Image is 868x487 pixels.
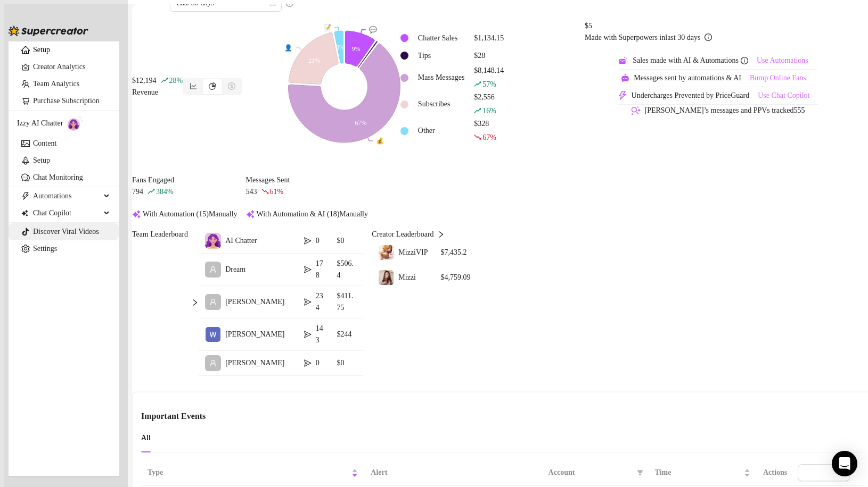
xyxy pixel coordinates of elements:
[209,208,238,220] article: Manually
[316,235,320,247] article: 0
[33,139,56,147] a: Content
[618,91,627,100] img: svg%3e
[33,156,50,164] a: Setup
[169,77,183,85] span: 28 %
[316,323,324,346] article: 143
[21,209,28,217] img: Chat Copilot
[304,266,312,273] span: send
[191,229,199,376] span: right
[33,46,50,54] a: Setup
[284,44,292,52] text: 👤
[261,188,269,195] span: fall
[228,82,235,90] span: dollar-circle
[337,258,357,281] article: $506.4
[741,57,748,64] span: info-circle
[33,93,110,110] a: Purchase Subscription
[474,91,504,117] div: $2,556
[414,118,469,144] td: Other
[437,229,445,240] span: right
[398,248,428,256] span: MizziVIP
[225,296,284,308] span: [PERSON_NAME]
[441,272,489,283] article: $4,759.09
[748,52,817,69] button: Use Automations
[806,468,841,477] span: Dismiss All
[225,357,284,369] span: [PERSON_NAME]
[21,192,30,200] span: thunderbolt
[633,55,748,66] div: Sales made with AI & Automations
[793,105,805,116] div: 555
[246,174,368,186] article: Messages Sent
[474,50,504,62] div: $28
[246,208,255,220] img: svg%3e
[414,30,469,46] td: Chatter Sales
[376,137,384,145] text: 💰
[132,174,238,186] article: Fans Engaged
[225,235,257,247] span: AI Chatter
[441,247,489,258] article: $7,435.2
[33,228,99,236] a: Discover Viral Videos
[304,237,312,245] span: send
[474,65,504,90] div: $8,148.14
[33,245,57,253] a: Settings
[372,229,433,240] article: Creator Leaderboard
[246,186,257,198] article: 543
[209,359,217,367] span: user
[832,451,857,476] div: Open Intercom Messenger
[257,208,340,220] article: With Automation & AI (18)
[206,327,220,342] img: William Daigle
[143,208,209,220] article: With Automation (15)
[304,298,312,306] span: send
[763,468,787,476] span: Actions
[132,229,188,376] article: Team Leaderboard
[364,460,542,486] th: Alert
[414,91,469,117] td: Subscribes
[323,23,331,31] text: 📝
[141,434,151,442] span: All
[33,80,79,88] a: Team Analytics
[585,20,712,32] article: $5
[190,82,197,90] span: line-chart
[379,245,394,260] img: MizziVIP
[749,87,818,104] button: Use Chat Copilot
[398,273,416,281] span: Mizzi
[337,357,357,369] article: $0
[757,56,808,65] span: Use Automations
[619,56,628,65] img: svg%3e
[741,70,815,87] button: Bump Online Fans
[183,78,242,95] div: segmented control
[474,118,504,144] div: $328
[141,460,364,486] th: Type
[618,90,750,102] div: Undercharges Prevented by PriceGuard
[758,91,809,100] span: Use Chat Copilot
[649,460,757,486] th: Time
[9,26,88,36] img: logo-BBDzfeDw.svg
[161,77,168,84] span: rise
[316,258,324,281] article: 178
[132,186,143,198] article: 794
[621,74,629,82] img: svg%3e
[132,75,157,87] article: $12,194
[585,32,700,44] article: Made with Superpowers in last 30 days
[548,467,633,478] span: Account
[379,270,394,285] img: Mizzi
[148,467,349,478] span: Type
[337,290,357,314] article: $411.75
[655,467,742,478] span: Time
[67,115,84,131] img: AI Chatter
[637,469,643,476] span: filter
[209,266,217,273] span: user
[474,32,504,44] div: $1,134.15
[798,464,850,481] button: Dismiss All
[225,264,245,275] span: Dream
[132,87,183,98] article: Revenue
[414,47,469,64] td: Tips
[369,26,377,33] text: 💬
[474,107,481,114] span: rise
[474,80,481,88] span: rise
[631,105,794,116] div: [PERSON_NAME]’s messages and PPVs tracked
[304,359,312,367] span: send
[141,401,863,423] div: Important Events
[635,465,645,481] span: filter
[750,74,806,82] span: Bump Online Fans
[482,133,496,141] span: 67 %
